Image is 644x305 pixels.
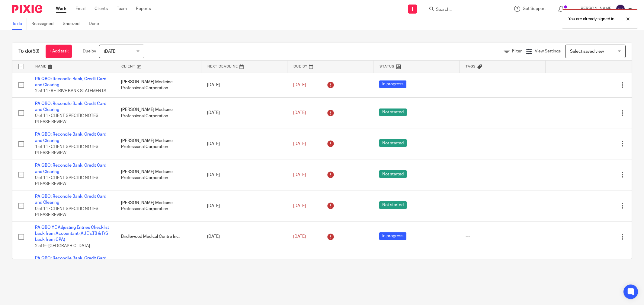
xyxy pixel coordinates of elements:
[466,82,540,88] div: ---
[466,110,540,116] div: ---
[46,45,72,58] a: + Add task
[56,6,66,12] a: Work
[201,190,287,222] td: [DATE]
[201,128,287,159] td: [DATE]
[201,159,287,190] td: [DATE]
[535,49,561,53] span: View Settings
[466,65,476,68] span: Tags
[466,141,540,147] div: ---
[83,48,96,54] p: Due by
[115,73,201,97] td: [PERSON_NAME] Medicine Professional Corporation
[35,145,101,155] span: 1 of 11 · CLIENT SPECIFIC NOTES - PLEASE REVIEW
[115,128,201,159] td: [PERSON_NAME] Medicine Professional Corporation
[35,89,106,93] span: 2 of 11 · RETRIVE BANK STATEMENTS
[201,252,287,283] td: [DATE]
[466,172,540,178] div: ---
[512,49,522,53] span: Filter
[18,48,40,55] h1: To do
[293,111,306,115] span: [DATE]
[75,6,85,12] a: Email
[568,16,615,22] p: You are already signed in.
[89,18,104,30] a: Done
[115,97,201,128] td: [PERSON_NAME] Medicine Professional Corporation
[293,83,306,87] span: [DATE]
[293,142,306,146] span: [DATE]
[115,221,201,252] td: Bridlewood Medical Centre Inc.
[95,6,108,12] a: Clients
[293,234,306,239] span: [DATE]
[379,108,407,116] span: Not started
[35,207,101,217] span: 0 of 11 · CLIENT SPECIFIC NOTES - PLEASE REVIEW
[12,5,42,13] img: Pixie
[293,173,306,177] span: [DATE]
[616,4,625,14] img: svg%3E
[293,204,306,208] span: [DATE]
[35,244,90,248] span: 2 of 9 · [GEOGRAPHIC_DATA]
[115,252,201,283] td: [PERSON_NAME] [PERSON_NAME] Professional Corp
[35,163,106,174] a: PA QBO: Reconcile Bank, Credit Card and Clearing
[570,49,604,54] span: Select saved view
[379,80,406,88] span: In progress
[466,234,540,240] div: ---
[136,6,151,12] a: Reports
[201,97,287,128] td: [DATE]
[63,18,84,30] a: Snoozed
[201,221,287,252] td: [DATE]
[201,73,287,97] td: [DATE]
[35,114,101,124] span: 0 of 11 · CLIENT SPECIFIC NOTES - PLEASE REVIEW
[379,232,406,240] span: In progress
[466,203,540,209] div: ---
[35,194,106,205] a: PA QBO: Reconcile Bank, Credit Card and Clearing
[31,49,40,54] span: (53)
[35,132,106,143] a: PA QBO: Reconcile Bank, Credit Card and Clearing
[35,225,109,242] a: PA QBO YE Adjusting Entries Checklist back from Accountant (AJE's,TB & F/S back from CPA)
[115,190,201,222] td: [PERSON_NAME] Medicine Professional Corporation
[35,176,101,186] span: 0 of 11 · CLIENT SPECIFIC NOTES - PLEASE REVIEW
[35,77,106,87] a: PA QBO: Reconcile Bank, Credit Card and Clearing
[31,18,58,30] a: Reassigned
[35,102,106,112] a: PA QBO: Reconcile Bank, Credit Card and Clearing
[379,201,407,209] span: Not started
[379,170,407,178] span: Not started
[117,6,127,12] a: Team
[104,49,117,54] span: [DATE]
[115,159,201,190] td: [PERSON_NAME] Medicine Professional Corporation
[12,18,27,30] a: To do
[379,139,407,147] span: Not started
[35,256,106,266] a: PA QBO: Reconcile Bank, Credit Card and Clearing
